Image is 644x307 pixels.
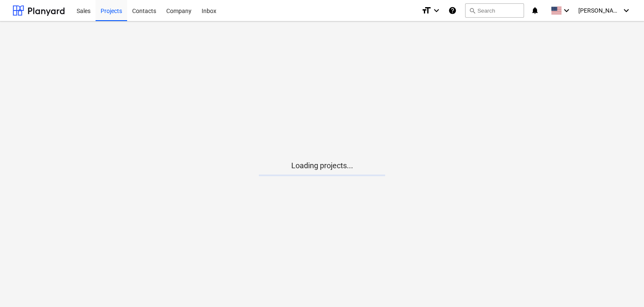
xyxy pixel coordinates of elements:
i: format_size [421,5,431,16]
p: Loading projects... [259,161,385,171]
span: search [469,7,476,14]
i: keyboard_arrow_down [562,5,572,16]
iframe: Chat Widget [602,267,644,307]
i: notifications [531,5,539,16]
i: Knowledge base [448,5,457,16]
i: keyboard_arrow_down [621,5,631,16]
i: keyboard_arrow_down [431,5,442,16]
span: [PERSON_NAME] [578,7,620,14]
button: Search [465,3,524,18]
